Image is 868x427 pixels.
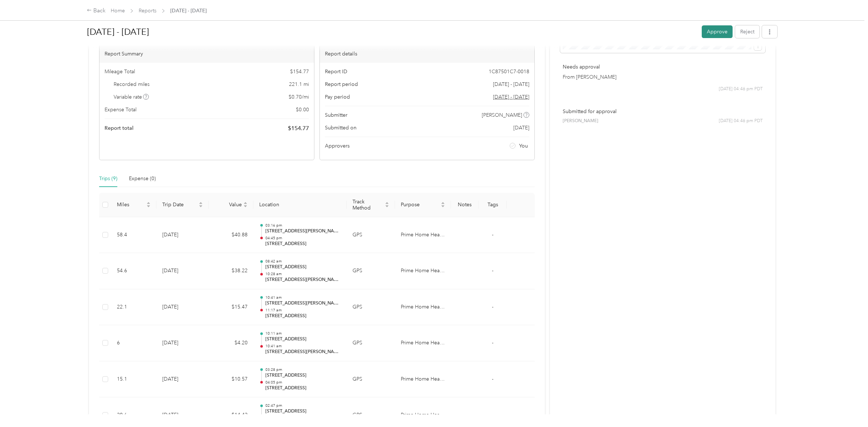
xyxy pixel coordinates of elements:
[347,193,395,217] th: Track Method
[563,108,763,115] p: Submitted for approval
[401,202,439,208] span: Purpose
[265,380,341,385] p: 04:05 pm
[105,68,135,75] span: Mileage Total
[265,295,341,300] p: 10:41 am
[265,336,341,343] p: [STREET_ADDRESS]
[243,204,248,208] span: caret-down
[827,386,868,427] iframe: Everlance-gr Chat Button Frame
[209,289,253,326] td: $15.47
[215,202,242,208] span: Value
[325,80,358,88] span: Report period
[353,199,383,211] span: Track Method
[325,142,350,150] span: Approvers
[199,204,203,208] span: caret-down
[87,23,696,41] h1: Aug 24 - Sep 6, 2025
[385,204,389,208] span: caret-down
[289,80,309,88] span: 221.1 mi
[513,124,529,132] span: [DATE]
[563,63,763,71] p: Needs approval
[325,111,347,119] span: Submitter
[519,142,528,150] span: You
[347,289,395,326] td: GPS
[451,193,479,217] th: Notes
[209,193,253,217] th: Value
[114,93,149,101] span: Variable rate
[265,236,341,241] p: 04:45 pm
[347,253,395,289] td: GPS
[111,325,156,361] td: 6
[395,193,451,217] th: Purpose
[265,300,341,307] p: [STREET_ADDRESS][PERSON_NAME]
[156,361,209,398] td: [DATE]
[156,253,209,289] td: [DATE]
[492,412,493,418] span: -
[441,201,445,205] span: caret-up
[563,73,763,81] p: From [PERSON_NAME]
[111,253,156,289] td: 54.6
[563,118,598,124] span: [PERSON_NAME]
[265,331,341,336] p: 10:11 am
[395,289,451,326] td: Prime Home Health
[111,217,156,253] td: 58.4
[111,8,125,14] a: Home
[290,68,309,75] span: $ 154.77
[265,241,341,247] p: [STREET_ADDRESS]
[265,385,341,391] p: [STREET_ADDRESS]
[156,325,209,361] td: [DATE]
[265,264,341,270] p: [STREET_ADDRESS]
[385,201,389,205] span: caret-up
[209,217,253,253] td: $40.88
[395,325,451,361] td: Prime Home Health
[735,25,759,38] button: Reject
[492,304,493,310] span: -
[209,361,253,398] td: $10.57
[265,228,341,235] p: [STREET_ADDRESS][PERSON_NAME]
[288,124,309,133] span: $ 154.77
[111,193,156,217] th: Miles
[265,313,341,319] p: [STREET_ADDRESS]
[199,201,203,205] span: caret-up
[489,68,529,75] span: 1C87501C7-0018
[146,201,151,205] span: caret-up
[265,308,341,313] p: 11:17 am
[265,408,341,415] p: [STREET_ADDRESS]
[170,7,207,14] span: [DATE] - [DATE]
[265,349,341,355] p: [STREET_ADDRESS][PERSON_NAME]
[702,25,733,38] button: Approve
[146,204,151,208] span: caret-down
[253,193,347,217] th: Location
[482,111,522,119] span: [PERSON_NAME]
[395,253,451,289] td: Prime Home Health
[99,175,117,183] div: Trips (9)
[111,361,156,398] td: 15.1
[105,106,136,113] span: Expense Total
[320,45,534,63] div: Report details
[129,175,156,183] div: Expense (0)
[105,124,134,132] span: Report total
[111,289,156,326] td: 22.1
[296,106,309,113] span: $ 0.00
[265,367,341,372] p: 03:28 pm
[395,361,451,398] td: Prime Home Health
[99,45,314,63] div: Report Summary
[479,193,507,217] th: Tags
[347,361,395,398] td: GPS
[265,223,341,228] p: 03:16 pm
[492,268,493,274] span: -
[493,93,529,101] span: Go to pay period
[492,376,493,382] span: -
[156,217,209,253] td: [DATE]
[162,202,197,208] span: Trip Date
[209,253,253,289] td: $38.22
[325,93,350,101] span: Pay period
[492,340,493,346] span: -
[156,289,209,326] td: [DATE]
[243,201,248,205] span: caret-up
[395,217,451,253] td: Prime Home Health
[209,325,253,361] td: $4.20
[117,202,145,208] span: Miles
[265,403,341,408] p: 02:47 pm
[493,80,529,88] span: [DATE] - [DATE]
[265,372,341,379] p: [STREET_ADDRESS]
[347,217,395,253] td: GPS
